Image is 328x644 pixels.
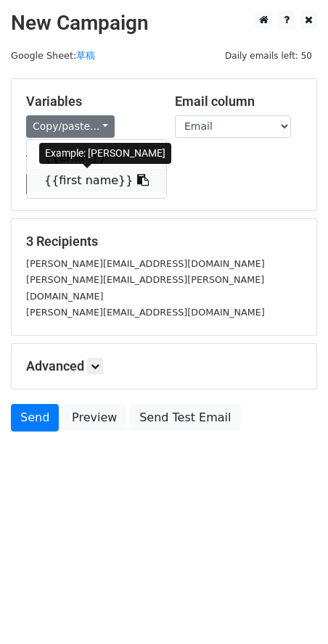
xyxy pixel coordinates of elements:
[26,115,115,138] a: Copy/paste...
[26,307,265,318] small: [PERSON_NAME][EMAIL_ADDRESS][DOMAIN_NAME]
[62,404,126,432] a: Preview
[220,48,317,64] span: Daily emails left: 50
[255,574,328,644] iframe: Chat Widget
[11,404,59,432] a: Send
[26,358,302,374] h5: Advanced
[76,50,95,61] a: 草稿
[11,11,317,36] h2: New Campaign
[27,169,166,192] a: {{first name}}
[255,574,328,644] div: 聊天小组件
[26,258,265,269] small: [PERSON_NAME][EMAIL_ADDRESS][DOMAIN_NAME]
[220,50,317,61] a: Daily emails left: 50
[26,94,153,110] h5: Variables
[27,146,166,169] a: {{Email}}
[26,274,264,302] small: [PERSON_NAME][EMAIL_ADDRESS][PERSON_NAME][DOMAIN_NAME]
[11,50,95,61] small: Google Sheet:
[26,234,302,249] h5: 3 Recipients
[39,143,171,164] div: Example: [PERSON_NAME]
[130,404,240,432] a: Send Test Email
[175,94,302,110] h5: Email column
